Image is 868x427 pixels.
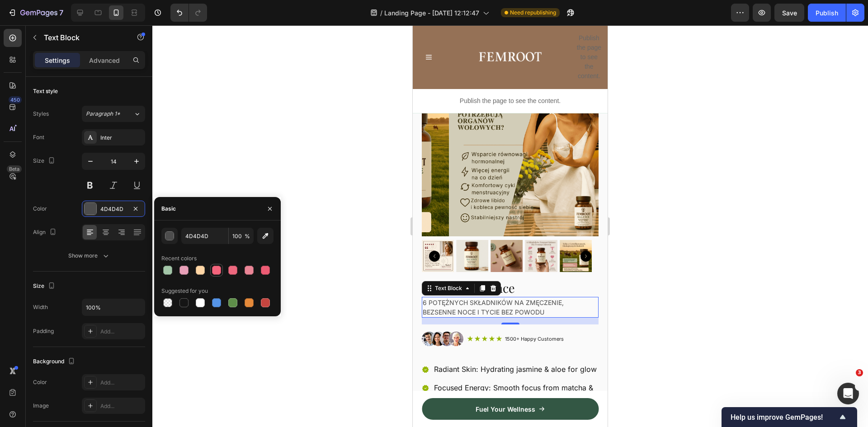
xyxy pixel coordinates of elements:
[82,299,145,315] input: Auto
[33,155,57,167] div: Size
[33,87,58,95] div: Text style
[33,402,49,410] div: Image
[100,328,143,336] div: Add...
[7,165,22,173] div: Beta
[161,254,197,263] div: Recent colors
[100,402,143,410] div: Add...
[170,4,207,22] div: Undo/Redo
[413,25,608,427] iframe: Design area
[44,32,121,43] p: Text Block
[181,228,228,244] input: Eg: FFFFFF
[33,303,48,311] div: Width
[816,8,838,18] div: Publish
[33,327,54,335] div: Padding
[33,280,57,292] div: Size
[68,251,110,260] div: Show more
[33,110,49,118] div: Styles
[86,110,120,118] span: Paragraph 1*
[774,4,804,22] button: Save
[782,9,797,17] span: Save
[245,232,250,240] span: %
[808,4,846,22] button: Publish
[33,248,145,264] button: Show more
[33,356,77,368] div: Background
[731,413,837,422] span: Help us improve GemPages!
[510,9,556,17] span: Need republishing
[33,378,47,386] div: Color
[161,205,176,213] div: Basic
[33,133,44,141] div: Font
[82,106,145,122] button: Paragraph 1*
[100,379,143,387] div: Add...
[856,369,863,376] span: 3
[731,412,848,422] button: Show survey - Help us improve GemPages!
[33,205,47,213] div: Color
[9,96,22,103] div: 450
[837,383,859,404] iframe: Intercom live chat
[380,8,382,18] span: /
[100,134,143,142] div: Inter
[100,205,127,213] div: 4D4D4D
[33,226,58,239] div: Align
[59,7,63,18] p: 7
[4,4,67,22] button: 7
[161,287,208,295] div: Suggested for you
[384,8,479,18] span: Landing Page - [DATE] 12:12:47
[45,56,70,65] p: Settings
[89,56,120,65] p: Advanced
